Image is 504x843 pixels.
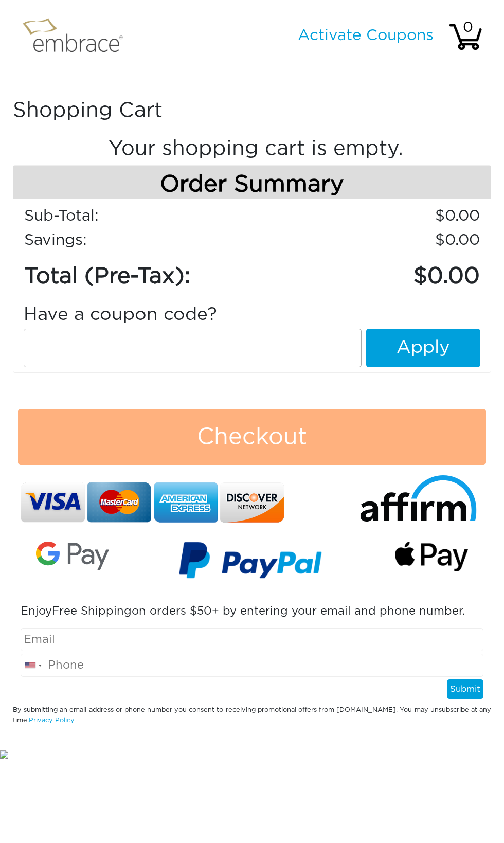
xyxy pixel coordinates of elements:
div: 0 [450,17,486,39]
button: Submit [447,680,483,699]
td: 0.00 [275,229,480,253]
h4: Order Summary [13,166,491,200]
img: fullApplePay.png [395,542,468,572]
button: Checkout [18,409,486,466]
img: credit-cards.png [21,476,284,530]
img: logo.png [18,13,136,62]
div: United States: +1 [21,655,45,677]
td: Sub-Total: [24,205,275,229]
img: cart [447,20,483,56]
div: By submitting an email address or phone number you consent to receiving promotional offers from [... [13,706,491,725]
img: Google-Pay-Logo.svg [36,542,109,571]
a: Activate Coupons [298,28,434,44]
h3: Shopping Cart [13,99,329,123]
td: 0.00 [275,253,480,295]
button: Apply [366,329,480,368]
td: Savings : [24,229,275,253]
img: paypal-v3.png [178,534,322,593]
p: Enjoy on orders $50+ by entering your email and phone number. [21,603,483,620]
input: Phone [21,654,483,677]
img: affirm-logo.svg [354,476,483,522]
a: Privacy Policy [29,718,75,724]
td: Total (Pre-Tax): [24,253,275,295]
div: Have a coupon code? [16,302,488,329]
a: 0 [447,31,483,43]
span: Free Shipping [52,606,132,617]
input: Email [21,629,483,652]
td: 0.00 [275,205,480,229]
h4: Your shopping cart is empty. [21,137,491,162]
